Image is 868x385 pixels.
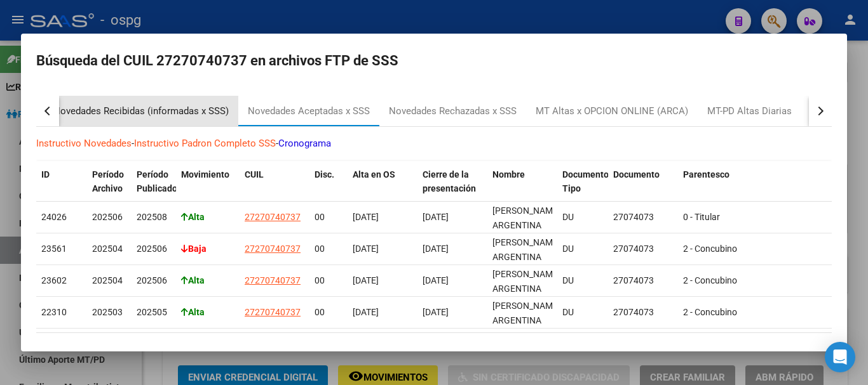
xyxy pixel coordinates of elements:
[245,169,264,179] span: CUIL
[240,161,309,217] datatable-header-cell: CUIL
[683,169,729,179] span: Parentesco
[137,244,167,254] span: 202506
[245,244,301,254] span: 27270740737
[353,212,379,222] span: [DATE]
[248,104,370,119] div: Novedades Aceptadas x SSS
[353,169,395,179] span: Alta en OS
[825,342,855,372] div: Open Intercom Messenger
[134,138,276,149] a: Instructivo Padron Completo SSS
[562,273,603,288] div: DU
[492,206,560,245] span: [PERSON_NAME] ARGENTINA CONCEPCION
[613,169,660,179] span: Documento
[423,307,449,317] span: [DATE]
[92,275,123,285] span: 202504
[36,161,87,217] datatable-header-cell: ID
[41,169,50,179] span: ID
[348,161,417,217] datatable-header-cell: Alta en OS
[417,161,487,217] datatable-header-cell: Cierre de la presentación
[315,169,334,179] span: Disc.
[678,161,831,217] datatable-header-cell: Parentesco
[613,242,673,256] div: 27074073
[683,244,737,254] span: 2 - Concubino
[278,138,331,149] a: Cronograma
[137,169,177,194] span: Período Publicado
[137,307,167,317] span: 202505
[683,212,720,222] span: 0 - Titular
[137,212,167,222] span: 202508
[608,161,678,217] datatable-header-cell: Documento
[613,305,673,320] div: 27074073
[613,273,673,288] div: 27074073
[423,244,449,254] span: [DATE]
[181,244,207,254] strong: Baja
[353,244,379,254] span: [DATE]
[707,104,792,119] div: MT-PD Altas Diarias
[53,104,229,119] div: Novedades Recibidas (informadas x SSS)
[353,275,379,285] span: [DATE]
[41,244,67,254] span: 23561
[353,307,379,317] span: [DATE]
[36,49,832,73] h2: Búsqueda del CUIL 27270740737 en archivos FTP de SSS
[613,210,673,225] div: 27074073
[36,333,832,365] div: 4 total
[132,161,176,217] datatable-header-cell: Período Publicado
[137,275,167,285] span: 202506
[92,169,124,194] span: Período Archivo
[389,104,517,119] div: Novedades Rechazadas x SSS
[683,307,737,317] span: 2 - Concubino
[562,210,603,225] div: DU
[562,169,609,194] span: Documento Tipo
[315,210,342,225] div: 00
[181,307,205,317] strong: Alta
[487,161,557,217] datatable-header-cell: Nombre
[536,104,688,119] div: MT Altas x OPCION ONLINE (ARCA)
[423,275,449,285] span: [DATE]
[92,212,123,222] span: 202506
[245,275,301,285] span: 27270740737
[36,136,832,151] p: - -
[423,212,449,222] span: [DATE]
[181,275,205,285] strong: Alta
[492,269,560,308] span: [PERSON_NAME] ARGENTINA CONCEPCION
[492,301,560,340] span: [PERSON_NAME] ARGENTINA CONCEPCION
[423,169,476,194] span: Cierre de la presentación
[309,161,348,217] datatable-header-cell: Disc.
[176,161,240,217] datatable-header-cell: Movimiento
[557,161,608,217] datatable-header-cell: Documento Tipo
[562,305,603,320] div: DU
[181,169,229,179] span: Movimiento
[492,237,560,277] span: [PERSON_NAME] ARGENTINA CONCEPCION
[41,307,67,317] span: 22310
[87,161,132,217] datatable-header-cell: Período Archivo
[562,242,603,256] div: DU
[315,242,342,256] div: 00
[181,212,205,222] strong: Alta
[36,138,132,149] a: Instructivo Novedades
[245,212,301,222] span: 27270740737
[245,307,301,317] span: 27270740737
[315,273,342,288] div: 00
[41,212,67,222] span: 24026
[41,275,67,285] span: 23602
[92,244,123,254] span: 202504
[683,275,737,285] span: 2 - Concubino
[92,307,123,317] span: 202503
[492,169,525,179] span: Nombre
[315,305,342,320] div: 00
